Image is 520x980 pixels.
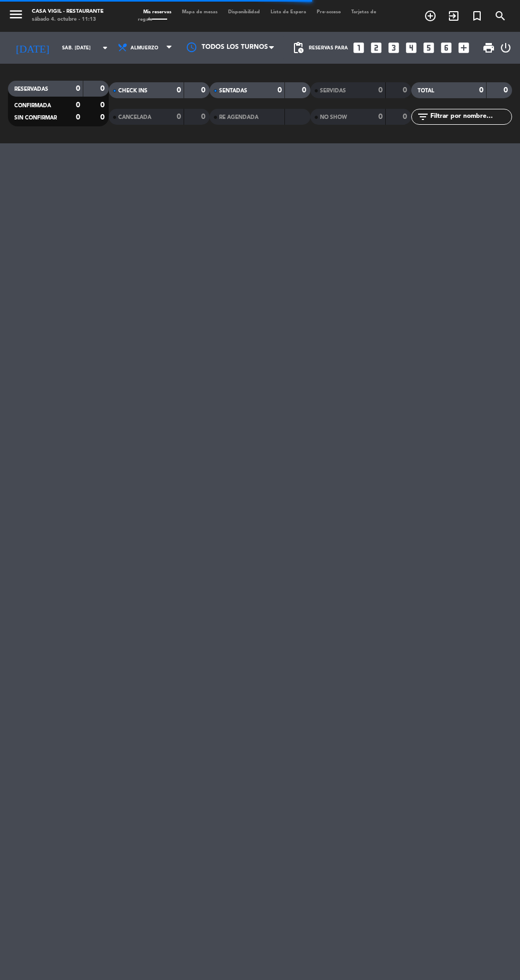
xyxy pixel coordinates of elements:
i: add_box [457,41,471,55]
strong: 0 [100,101,107,109]
button: menu [8,6,24,25]
span: SIN CONFIRMAR [14,115,57,121]
div: sábado 4. octubre - 11:13 [32,16,103,24]
strong: 0 [504,87,510,94]
strong: 0 [278,87,282,94]
strong: 0 [76,114,80,121]
span: CONFIRMADA [14,103,51,108]
strong: 0 [177,113,181,121]
i: turned_in_not [471,10,483,22]
span: print [482,41,495,54]
strong: 0 [201,113,207,121]
span: pending_actions [292,41,305,54]
i: search [494,10,507,22]
strong: 0 [201,87,207,94]
span: Almuerzo [131,45,158,51]
strong: 0 [403,113,409,121]
strong: 0 [100,114,107,121]
strong: 0 [177,87,181,94]
span: Reservas para [309,45,348,51]
span: NO SHOW [320,115,347,120]
span: CHECK INS [118,88,148,93]
i: looks_3 [387,41,401,55]
i: looks_6 [439,41,453,55]
i: add_circle_outline [424,10,437,22]
input: Filtrar por nombre... [429,111,512,123]
span: Mapa de mesas [177,10,223,14]
div: LOG OUT [499,32,512,64]
strong: 0 [76,101,80,109]
span: RE AGENDADA [219,115,258,120]
div: Casa Vigil - Restaurante [32,8,103,16]
strong: 0 [403,87,409,94]
strong: 0 [100,85,107,92]
span: SENTADAS [219,88,247,93]
strong: 0 [479,87,483,94]
i: exit_to_app [447,10,460,22]
i: filter_list [417,110,429,123]
span: TOTAL [418,88,434,93]
span: Lista de Espera [265,10,311,14]
span: Mis reservas [138,10,177,14]
span: Pre-acceso [311,10,346,14]
i: looks_5 [422,41,436,55]
strong: 0 [378,113,383,121]
span: SERVIDAS [320,88,346,93]
i: [DATE] [8,37,57,58]
i: looks_4 [404,41,418,55]
strong: 0 [302,87,308,94]
span: CANCELADA [118,115,151,120]
i: arrow_drop_down [99,41,111,54]
i: power_settings_new [499,41,512,54]
span: Disponibilidad [223,10,265,14]
strong: 0 [76,85,80,92]
span: RESERVADAS [14,87,48,92]
strong: 0 [378,87,383,94]
i: looks_two [369,41,383,55]
i: menu [8,6,24,22]
i: looks_one [352,41,366,55]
